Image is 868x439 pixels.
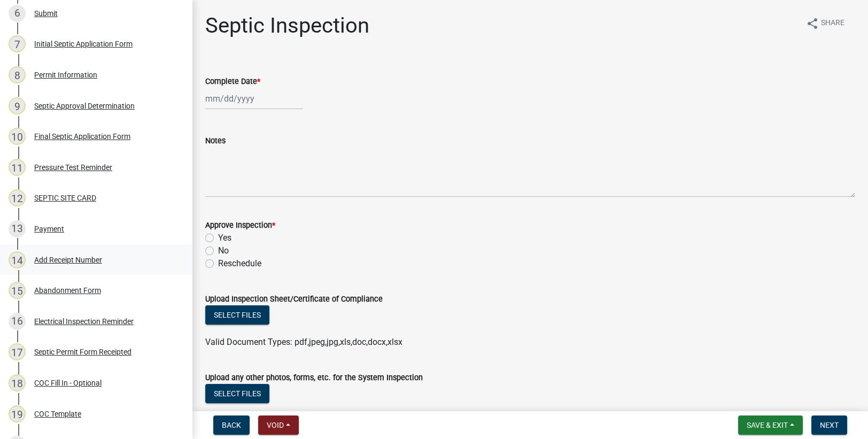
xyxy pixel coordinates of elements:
[205,374,423,382] label: Upload any other photos, forms, etc. for the System Inspection
[205,13,369,38] h1: Septic Inspection
[205,305,269,325] button: Select files
[205,78,260,86] label: Complete Date
[9,97,26,114] div: 9
[34,71,97,79] div: Permit Information
[34,287,101,294] div: Abandonment Form
[9,405,26,422] div: 19
[258,415,299,435] button: Void
[738,415,803,435] button: Save & Exit
[222,421,241,429] span: Back
[806,17,819,30] i: share
[9,220,26,237] div: 13
[9,251,26,268] div: 14
[34,10,58,17] div: Submit
[34,410,81,418] div: COC Template
[9,66,26,83] div: 8
[34,164,112,171] div: Pressure Test Reminder
[747,421,788,429] span: Save & Exit
[34,348,131,356] div: Septic Permit Form Receipted
[9,5,26,22] div: 6
[205,337,402,347] span: Valid Document Types: pdf,jpeg,jpg,xls,doc,docx,xlsx
[205,137,226,145] label: Notes
[34,40,133,48] div: Initial Septic Application Form
[821,17,844,30] span: Share
[34,256,102,264] div: Add Receipt Number
[34,194,96,202] div: SEPTIC SITE CARD
[820,421,839,429] span: Next
[9,374,26,391] div: 18
[213,415,250,435] button: Back
[9,313,26,330] div: 16
[797,13,853,34] button: shareShare
[205,88,303,110] input: mm/dd/yyyy
[205,384,269,403] button: Select files
[218,232,231,244] label: Yes
[218,244,229,257] label: No
[811,415,847,435] button: Next
[205,296,383,303] label: Upload Inspection Sheet/Certificate of Compliance
[9,343,26,360] div: 17
[34,225,64,233] div: Payment
[34,318,134,325] div: Electrical Inspection Reminder
[34,133,130,140] div: Final Septic Application Form
[34,102,135,110] div: Septic Approval Determination
[9,282,26,299] div: 15
[9,159,26,176] div: 11
[9,189,26,206] div: 12
[34,379,102,387] div: COC Fill In - Optional
[218,257,261,270] label: Reschedule
[9,128,26,145] div: 10
[9,35,26,52] div: 7
[205,222,275,229] label: Approve Inspection
[267,421,284,429] span: Void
